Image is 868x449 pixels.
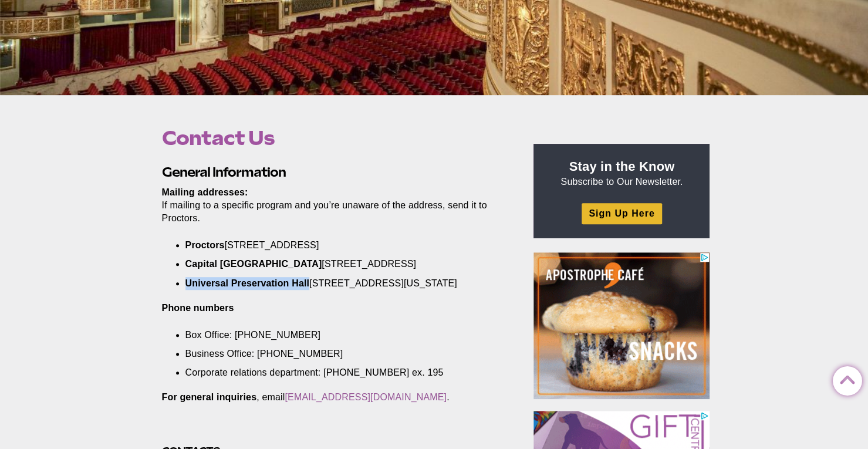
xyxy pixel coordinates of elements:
[185,277,489,290] li: [STREET_ADDRESS][US_STATE]
[569,159,675,174] strong: Stay in the Know
[548,158,695,188] p: Subscribe to Our Newsletter.
[162,186,507,225] p: If mailing to a specific program and you’re unaware of the address, send it to Proctors.
[833,367,856,390] a: Back to Top
[533,252,710,399] iframe: Advertisement
[185,278,310,288] strong: Universal Preservation Hall
[162,391,507,404] p: , email .
[162,163,507,181] h2: General Information
[185,366,489,379] li: Corporate relations department: [PHONE_NUMBER] ex. 195
[185,240,225,250] strong: Proctors
[185,347,489,360] li: Business Office: [PHONE_NUMBER]
[185,329,489,342] li: Box Office: [PHONE_NUMBER]
[162,127,507,149] h1: Contact Us
[185,259,322,269] strong: Capital [GEOGRAPHIC_DATA]
[162,303,234,313] b: Phone numbers
[185,239,489,252] li: [STREET_ADDRESS]
[162,392,257,402] strong: For general inquiries
[582,203,661,224] a: Sign Up Here
[162,187,248,197] strong: Mailing addresses:
[285,392,447,402] a: [EMAIL_ADDRESS][DOMAIN_NAME]
[185,258,489,271] li: [STREET_ADDRESS]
